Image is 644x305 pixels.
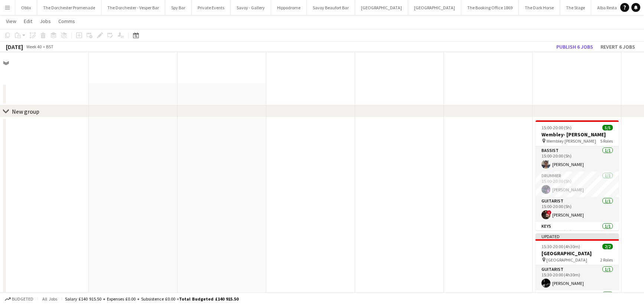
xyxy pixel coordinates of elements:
app-card-role: Bassist1/115:00-20:00 (5h)[PERSON_NAME] [536,146,619,172]
button: [GEOGRAPHIC_DATA] [355,0,408,15]
span: ! [547,210,552,215]
button: The Booking Office 1869 [461,0,519,15]
span: 2 Roles [600,257,613,263]
span: [GEOGRAPHIC_DATA] [546,257,587,263]
span: View [6,18,16,25]
app-card-role: Guitarist1/115:00-20:00 (5h)![PERSON_NAME] [536,197,619,222]
div: BST [46,44,53,49]
span: All jobs [41,296,59,302]
span: 5 Roles [600,138,613,144]
button: Oblix [15,0,37,15]
span: Week 40 [25,44,43,49]
button: The Dorchester Promenade [37,0,101,15]
app-card-role: Keys1/115:00-20:00 (5h) [536,222,619,247]
button: Publish 6 jobs [553,42,596,52]
a: Jobs [37,16,54,26]
a: Comms [55,16,78,26]
button: Private Events [192,0,231,15]
button: Hippodrome [271,0,307,15]
app-card-role: Guitarist1/115:30-20:00 (4h30m)[PERSON_NAME] [536,265,619,291]
div: New group [12,108,39,115]
span: 5/5 [602,125,613,130]
span: Budgeted [12,296,33,302]
span: 15:00-20:00 (5h) [541,125,572,130]
div: Updated [536,233,619,239]
span: 2/2 [602,244,613,249]
span: Wembley [PERSON_NAME] [546,138,596,144]
button: The Dorchester - Vesper Bar [101,0,165,15]
span: Total Budgeted £140 915.50 [179,296,238,302]
div: [DATE] [6,43,23,51]
a: View [3,16,19,26]
button: Savoy Beaufort Bar [307,0,355,15]
app-job-card: 15:00-20:00 (5h)5/5Wembley- [PERSON_NAME] Wembley [PERSON_NAME]5 RolesBassist1/115:00-20:00 (5h)[... [536,120,619,230]
button: Savoy - Gallery [231,0,271,15]
div: Salary £140 915.50 + Expenses £0.00 + Subsistence £0.00 = [65,296,238,302]
button: [GEOGRAPHIC_DATA] [408,0,461,15]
button: Revert 6 jobs [598,42,638,52]
span: 15:30-20:00 (4h30m) [541,244,580,249]
button: The Dark Horse [519,0,560,15]
app-card-role: Drummer1/115:00-20:00 (5h)[PERSON_NAME] [536,172,619,197]
button: The Stage [560,0,591,15]
button: Spy Bar [165,0,192,15]
a: Edit [21,16,35,26]
span: Jobs [40,18,51,25]
h3: [GEOGRAPHIC_DATA] [536,250,619,257]
span: Edit [24,18,32,25]
button: Budgeted [4,295,35,303]
span: Comms [58,18,75,25]
h3: Wembley- [PERSON_NAME] [536,131,619,138]
button: Alba Restaurant [591,0,634,15]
